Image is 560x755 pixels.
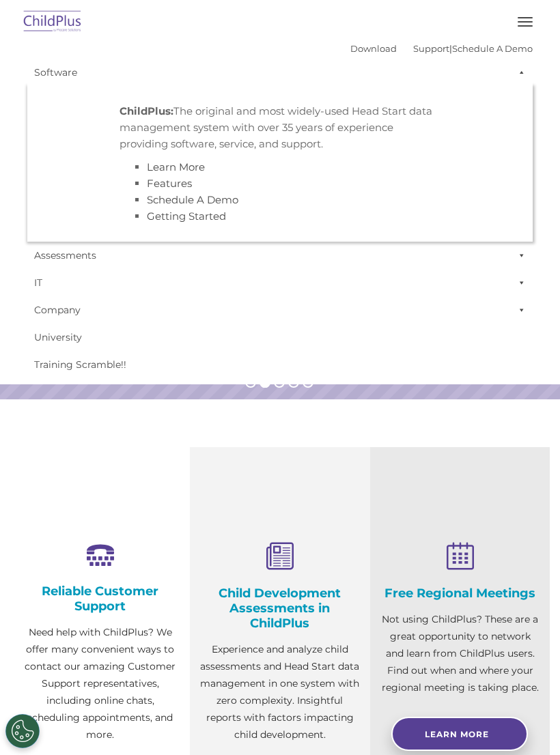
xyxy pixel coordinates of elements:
font: | [350,43,533,54]
a: Download [350,43,397,54]
a: Schedule A Demo [452,43,533,54]
a: Support [413,43,449,54]
strong: ChildPlus: [120,104,173,117]
a: Features [147,177,192,190]
a: University [27,324,533,351]
a: Schedule A Demo [147,193,238,206]
a: Software [27,59,533,86]
img: ChildPlus by Procare Solutions [20,6,85,38]
p: Need help with ChildPlus? We offer many convenient ways to contact our amazing Customer Support r... [20,624,180,743]
a: Training Scramble!! [27,351,533,378]
p: The original and most widely-used Head Start data management system with over 35 years of experie... [120,103,440,152]
button: Cookies Settings [5,714,40,748]
a: Assessments [27,242,533,269]
a: Getting Started [147,210,226,223]
h4: Child Development Assessments in ChildPlus [200,586,359,631]
a: IT [27,269,533,296]
a: Learn More [147,160,205,173]
iframe: Chat Widget [330,608,560,755]
a: Company [27,296,533,324]
p: Experience and analyze child assessments and Head Start data management in one system with zero c... [200,641,359,743]
h4: Reliable Customer Support [20,584,180,614]
h4: Free Regional Meetings [380,586,540,601]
